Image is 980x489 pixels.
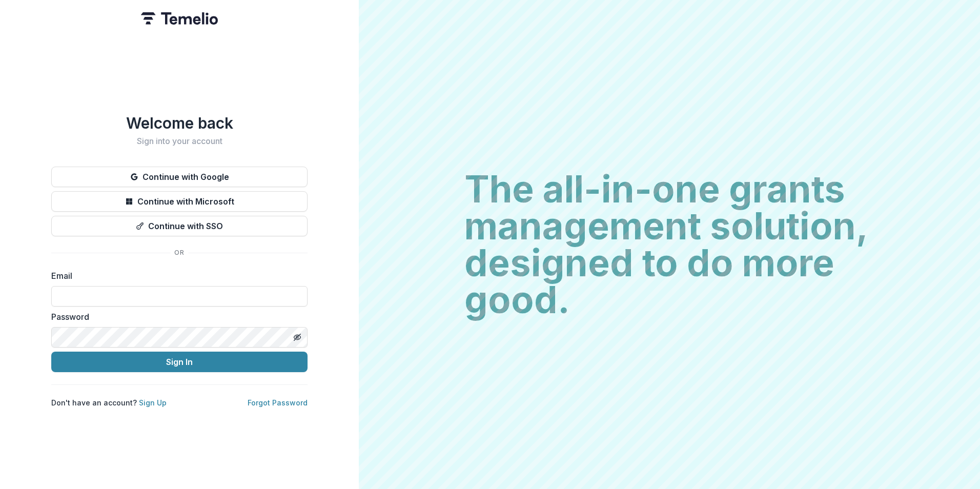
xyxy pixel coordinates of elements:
h1: Welcome back [51,114,308,132]
label: Password [51,311,301,323]
a: Forgot Password [248,398,308,407]
a: Sign Up [139,398,167,407]
button: Continue with SSO [51,216,308,236]
label: Email [51,270,301,282]
button: Toggle password visibility [289,329,305,345]
h2: Sign into your account [51,136,308,146]
button: Sign In [51,352,308,372]
p: Don't have an account? [51,397,167,408]
img: Temelio [141,12,218,25]
button: Continue with Microsoft [51,191,308,212]
button: Continue with Google [51,167,308,187]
